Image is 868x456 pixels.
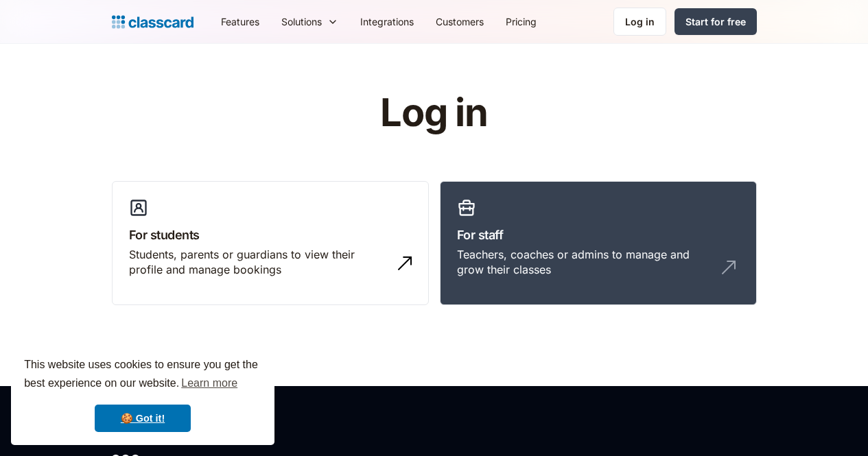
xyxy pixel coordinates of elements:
div: Solutions [270,6,349,37]
div: Log in [625,14,655,29]
a: Start for free [675,8,757,35]
a: Features [210,6,270,37]
a: For staffTeachers, coaches or admins to manage and grow their classes [440,181,757,306]
a: Customers [425,6,495,37]
a: For studentsStudents, parents or guardians to view their profile and manage bookings [112,181,429,306]
span: This website uses cookies to ensure you get the best experience on our website. [24,357,261,394]
a: Integrations [349,6,425,37]
div: cookieconsent [11,344,274,445]
a: Pricing [495,6,548,37]
div: Students, parents or guardians to view their profile and manage bookings [129,247,384,278]
div: Solutions [281,14,322,29]
h3: For staff [457,226,740,244]
div: Teachers, coaches or admins to manage and grow their classes [457,247,712,278]
a: Logo [112,12,193,32]
h3: For students [129,226,412,244]
a: Log in [613,8,666,36]
a: learn more about cookies [179,373,239,394]
h1: Log in [216,92,652,134]
div: Start for free [685,14,746,29]
a: dismiss cookie message [95,405,191,432]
